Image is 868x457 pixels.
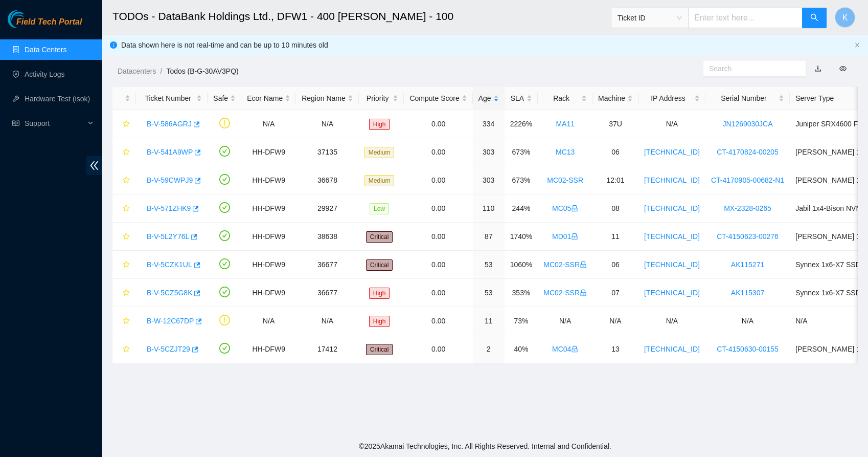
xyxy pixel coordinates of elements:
[219,258,230,269] span: check-circle
[296,307,359,335] td: N/A
[592,110,638,138] td: 37U
[241,166,296,194] td: HH-DFW9
[118,285,130,301] button: star
[369,316,390,327] span: High
[592,194,638,223] td: 08
[473,335,505,363] td: 2
[369,119,390,130] span: High
[473,194,505,223] td: 110
[404,251,472,279] td: 0.00
[473,138,505,166] td: 303
[296,251,359,279] td: 36677
[160,67,162,75] span: /
[473,166,505,194] td: 303
[366,231,393,243] span: Critical
[16,17,82,27] span: Field Tech Portal
[166,67,238,75] a: Todos (B-G-30AV3PQ)
[219,146,230,157] span: check-circle
[592,251,638,279] td: 06
[556,148,575,156] a: MC13
[123,233,130,241] span: star
[241,251,296,279] td: HH-DFW9
[618,10,682,26] span: Ticket ID
[810,13,818,23] span: search
[123,148,130,157] span: star
[711,176,784,184] a: CT-4170905-00682-N1
[147,176,193,184] a: B-V-59CWPJ9
[241,194,296,223] td: HH-DFW9
[364,147,395,158] span: Medium
[123,120,130,128] span: star
[147,289,192,297] a: B-V-5CZ5G8K
[592,138,638,166] td: 06
[219,287,230,297] span: check-circle
[123,261,130,269] span: star
[8,10,52,28] img: Akamai Technologies
[473,307,505,335] td: 11
[118,313,130,329] button: star
[102,436,868,457] footer: © 2025 Akamai Technologies, Inc. All Rights Reserved. Internal and Confidential.
[241,110,296,138] td: N/A
[296,138,359,166] td: 37135
[571,205,578,212] span: lock
[366,344,393,355] span: Critical
[473,279,505,307] td: 53
[505,335,538,363] td: 40%
[404,166,472,194] td: 0.00
[552,232,578,241] a: MD01lock
[219,343,230,354] span: check-circle
[296,223,359,251] td: 38638
[505,110,538,138] td: 2226%
[241,138,296,166] td: HH-DFW9
[839,65,847,72] span: eye
[705,307,790,335] td: N/A
[552,345,578,353] a: MC04lock
[404,110,472,138] td: 0.00
[123,317,130,325] span: star
[592,223,638,251] td: 11
[592,279,638,307] td: 07
[731,289,764,297] a: AK115307
[505,223,538,251] td: 1740%
[592,166,638,194] td: 12:01
[296,194,359,223] td: 29927
[118,200,130,216] button: star
[807,60,829,77] button: download
[369,288,390,299] span: High
[118,144,130,160] button: star
[219,230,230,241] span: check-circle
[404,307,472,335] td: 0.00
[538,307,592,335] td: N/A
[543,260,587,269] a: MC02-SSRlock
[842,11,848,24] span: K
[118,228,130,245] button: star
[118,67,156,75] a: Datacenters
[644,232,700,241] a: [TECHNICAL_ID]
[118,172,130,188] button: star
[12,120,19,127] span: read
[147,148,193,156] a: B-V-541A9WP
[552,204,578,212] a: MC05lock
[364,175,395,186] span: Medium
[147,345,190,353] a: B-V-5CZJT29
[147,120,192,128] a: B-V-586AGRJ
[638,307,705,335] td: N/A
[219,174,230,185] span: check-circle
[296,335,359,363] td: 17412
[25,113,85,134] span: Support
[404,279,472,307] td: 0.00
[25,46,66,54] a: Data Centers
[724,204,771,212] a: MX-2328-0265
[717,345,779,353] a: CT-4150630-00155
[366,259,393,271] span: Critical
[717,232,779,241] a: CT-4150623-00276
[592,335,638,363] td: 13
[505,166,538,194] td: 673%
[644,204,700,212] a: [TECHNICAL_ID]
[404,138,472,166] td: 0.00
[241,335,296,363] td: HH-DFW9
[404,223,472,251] td: 0.00
[835,7,855,28] button: K
[571,233,578,240] span: lock
[638,110,705,138] td: N/A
